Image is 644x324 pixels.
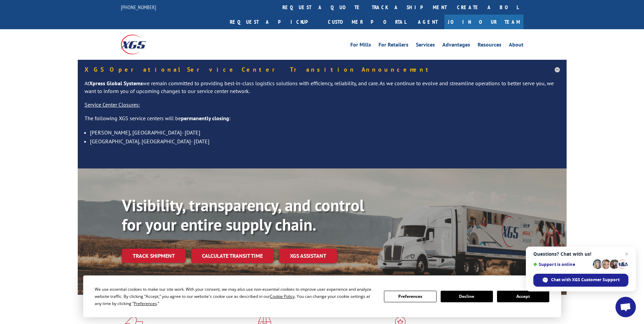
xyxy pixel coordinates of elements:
[416,42,435,50] a: Services
[191,249,274,263] a: Calculate transit time
[323,15,411,29] a: Customer Portal
[279,249,337,263] a: XGS ASSISTANT
[83,275,561,317] div: Cookie Consent Prompt
[85,114,560,128] p: The following XGS service centers will be :
[533,251,628,257] span: Questions? Chat with us!
[379,42,408,50] a: For Retailers
[225,15,323,29] a: Request a pickup
[411,15,444,29] a: Agent
[441,291,493,302] button: Decline
[122,249,186,263] a: Track shipment
[121,4,156,11] a: [PHONE_NUMBER]
[85,67,560,73] h5: XGS Operational Service Center Transition Announcement
[444,15,523,29] a: Join Our Team
[122,195,364,235] b: Visibility, transparency, and control for your entire supply chain.
[533,274,628,287] span: Chat with XGS Customer Support
[85,101,140,108] u: Service Center Closures:
[350,42,371,50] a: For Mills
[384,291,436,302] button: Preferences
[95,286,376,307] div: We use essential cookies to make our site work. With your consent, we may also use non-essential ...
[533,262,590,267] span: Support is online
[442,42,470,50] a: Advantages
[90,137,560,146] li: [GEOGRAPHIC_DATA], [GEOGRAPHIC_DATA]- [DATE]
[497,291,549,302] button: Accept
[270,293,295,299] span: Cookie Policy
[134,301,157,306] span: Preferences
[90,128,560,137] li: [PERSON_NAME], [GEOGRAPHIC_DATA]- [DATE]
[181,115,229,122] strong: permanently closing
[85,79,560,101] p: At we remain committed to providing best-in-class logistics solutions with efficiency, reliabilit...
[509,42,523,50] a: About
[478,42,501,50] a: Resources
[89,80,143,87] strong: Xpress Global Systems
[615,297,636,317] a: Open chat
[551,277,620,283] span: Chat with XGS Customer Support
